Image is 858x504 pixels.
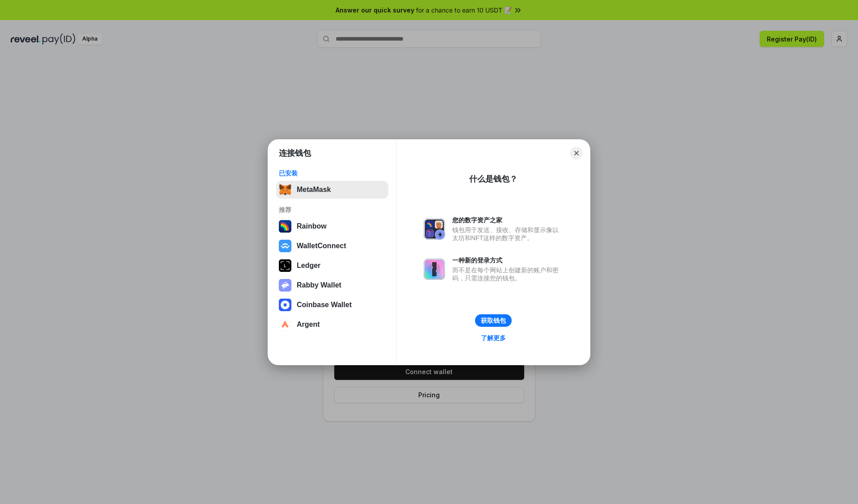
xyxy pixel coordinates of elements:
[452,256,563,264] div: 一种新的登录方式
[297,262,320,270] div: Ledger
[297,301,352,309] div: Coinbase Wallet
[297,281,341,289] div: Rabby Wallet
[279,220,291,233] img: svg+xml,%3Csvg%20width%3D%22120%22%20height%3D%22120%22%20viewBox%3D%220%200%20120%20120%22%20fil...
[570,147,583,159] button: Close
[452,216,563,224] div: 您的数字资产之家
[276,276,388,294] button: Rabby Wallet
[276,181,388,199] button: MetaMask
[481,317,506,325] div: 获取钱包
[424,258,445,280] img: svg+xml,%3Csvg%20xmlns%3D%22http%3A%2F%2Fwww.w3.org%2F2000%2Fsvg%22%20fill%3D%22none%22%20viewBox...
[276,257,388,275] button: Ledger
[276,237,388,255] button: WalletConnect
[276,316,388,333] button: Argent
[279,259,291,272] img: svg+xml,%3Csvg%20xmlns%3D%22http%3A%2F%2Fwww.w3.org%2F2000%2Fsvg%22%20width%3D%2228%22%20height%3...
[276,296,388,314] button: Coinbase Wallet
[297,186,331,194] div: MetaMask
[279,169,386,177] div: 已安装
[452,226,563,242] div: 钱包用于发送、接收、存储和显示像以太坊和NFT这样的数字资产。
[279,318,291,331] img: svg+xml,%3Csvg%20width%3D%2228%22%20height%3D%2228%22%20viewBox%3D%220%200%2028%2028%22%20fill%3D...
[424,218,445,240] img: svg+xml,%3Csvg%20xmlns%3D%22http%3A%2F%2Fwww.w3.org%2F2000%2Fsvg%22%20fill%3D%22none%22%20viewBox...
[297,321,320,329] div: Argent
[279,299,291,311] img: svg+xml,%3Csvg%20width%3D%2228%22%20height%3D%2228%22%20viewBox%3D%220%200%2028%2028%22%20fill%3D...
[276,217,388,235] button: Rainbow
[475,332,511,344] a: 了解更多
[452,266,563,282] div: 而不是在每个网站上创建新的账户和密码，只需连接您的钱包。
[279,148,311,158] h1: 连接钱包
[481,334,506,342] div: 了解更多
[297,242,346,250] div: WalletConnect
[279,183,291,196] img: svg+xml,%3Csvg%20fill%3D%22none%22%20height%3D%2233%22%20viewBox%3D%220%200%2035%2033%22%20width%...
[469,174,517,184] div: 什么是钱包？
[279,279,291,292] img: svg+xml,%3Csvg%20xmlns%3D%22http%3A%2F%2Fwww.w3.org%2F2000%2Fsvg%22%20fill%3D%22none%22%20viewBox...
[297,222,327,230] div: Rainbow
[279,240,291,252] img: svg+xml,%3Csvg%20width%3D%2228%22%20height%3D%2228%22%20viewBox%3D%220%200%2028%2028%22%20fill%3D...
[475,314,512,327] button: 获取钱包
[279,206,386,214] div: 推荐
